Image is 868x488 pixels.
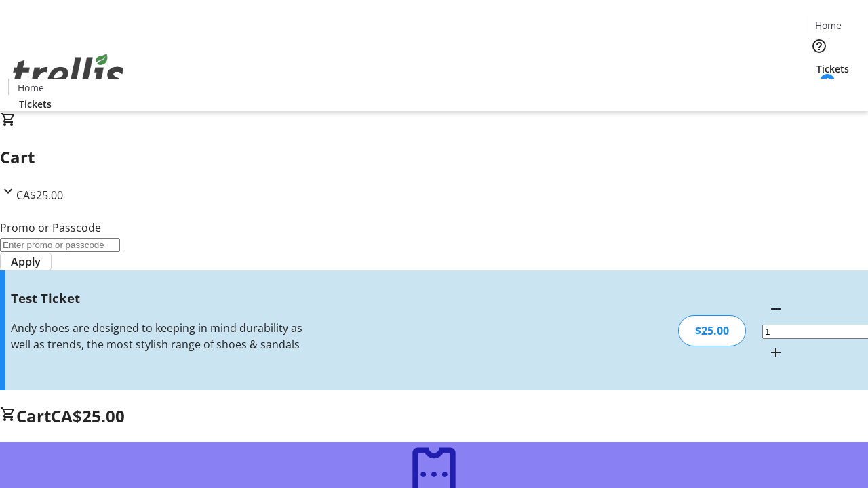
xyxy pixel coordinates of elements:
button: Decrement by one [762,296,789,323]
div: Andy shoes are designed to keeping in mind durability as well as trends, the most stylish range o... [11,320,307,352]
button: Cart [806,76,833,103]
span: Tickets [19,97,52,111]
span: CA$25.00 [16,188,63,203]
h3: Test Ticket [11,289,307,308]
a: Home [9,81,52,95]
a: Tickets [806,62,860,76]
button: Increment by one [762,339,789,366]
button: Help [806,33,833,60]
a: Tickets [8,97,62,111]
span: Tickets [816,62,849,76]
div: $25.00 [678,315,746,346]
img: Orient E2E Organization NDn1EePXOM's Logo [8,39,129,106]
a: Home [806,18,850,33]
span: CA$25.00 [51,405,125,427]
span: Home [815,18,842,33]
span: Apply [11,253,41,270]
span: Home [18,81,44,95]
